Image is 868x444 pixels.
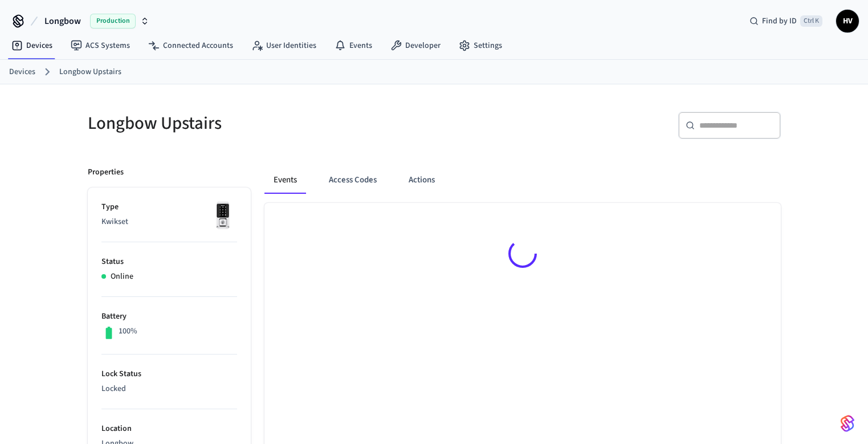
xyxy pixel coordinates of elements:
[44,14,81,28] span: Longbow
[325,35,381,56] a: Events
[837,11,858,31] span: HV
[101,311,237,323] p: Battery
[90,14,136,28] span: Production
[836,10,859,32] button: HV
[111,271,133,283] p: Online
[101,201,237,213] p: Type
[119,325,137,337] p: 100%
[450,35,511,56] a: Settings
[800,15,822,27] span: Ctrl K
[59,66,121,78] a: Longbow Upstairs
[762,15,797,27] span: Find by ID
[139,35,242,56] a: Connected Accounts
[101,216,237,228] p: Kwikset
[62,35,139,56] a: ACS Systems
[88,166,124,178] p: Properties
[320,166,386,194] button: Access Codes
[9,66,35,78] a: Devices
[101,383,237,395] p: Locked
[209,201,237,230] img: Kwikset Halo Touchscreen Wifi Enabled Smart Lock, Polished Chrome, Front
[88,112,427,135] h5: Longbow Upstairs
[101,368,237,380] p: Lock Status
[381,35,450,56] a: Developer
[740,11,832,31] div: Find by IDCtrl K
[264,166,781,194] div: ant example
[101,256,237,268] p: Status
[242,35,325,56] a: User Identities
[400,166,444,194] button: Actions
[2,35,62,56] a: Devices
[264,166,306,194] button: Events
[101,423,237,435] p: Location
[841,414,854,433] img: SeamLogoGradient.69752ec5.svg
